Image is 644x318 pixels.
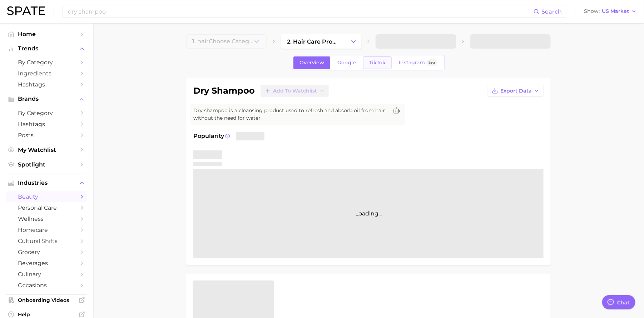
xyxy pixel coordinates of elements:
[18,70,75,77] span: Ingredients
[6,295,87,305] a: Onboarding Videos
[584,9,600,13] span: Show
[6,213,87,224] a: wellness
[602,9,629,13] span: US Market
[7,6,45,15] img: SPATE
[281,34,346,49] a: 2. hair care products
[331,56,362,69] a: Google
[18,260,75,267] span: beverages
[18,110,75,116] span: by Category
[399,60,425,66] span: Instagram
[6,144,87,155] a: My Watchlist
[6,119,87,130] a: Hashtags
[18,193,75,200] span: beauty
[337,60,356,66] span: Google
[6,108,87,119] a: by Category
[6,159,87,170] a: Spotlight
[193,107,388,122] span: Dry shampoo is a cleansing product used to refresh and absorb oil from hair without the need for ...
[6,94,87,104] button: Brands
[582,7,639,16] button: ShowUS Market
[273,88,317,94] span: Add to Watchlist
[18,204,75,211] span: personal care
[6,178,87,188] button: Industries
[6,247,87,258] a: grocery
[6,68,87,79] a: Ingredients
[18,215,75,222] span: wellness
[18,132,75,139] span: Posts
[18,59,75,66] span: by Category
[18,238,75,244] span: cultural shifts
[18,227,75,233] span: homecare
[261,85,329,97] button: Add to Watchlist
[18,81,75,88] span: Hashtags
[186,34,267,49] button: 1. hairChoose Category
[6,43,87,54] button: Trends
[18,31,75,38] span: Home
[6,130,87,141] a: Posts
[18,146,75,153] span: My Watchlist
[363,56,392,69] a: TikTok
[500,88,532,94] span: Export Data
[428,60,435,66] span: Beta
[6,224,87,235] a: homecare
[18,121,75,128] span: Hashtags
[18,271,75,278] span: culinary
[193,132,224,140] span: Popularity
[541,8,562,15] span: Search
[18,180,75,186] span: Industries
[488,85,544,97] button: Export Data
[293,56,330,69] a: Overview
[193,169,544,258] div: Loading...
[18,161,75,168] span: Spotlight
[18,249,75,255] span: grocery
[67,5,534,18] input: Search here for a brand, industry, or ingredient
[393,56,444,69] a: InstagramBeta
[18,45,75,52] span: Trends
[193,86,255,95] h1: dry shampoo
[18,96,75,102] span: Brands
[6,29,87,40] a: Home
[6,235,87,247] a: cultural shifts
[6,57,87,68] a: by Category
[6,280,87,291] a: occasions
[287,38,340,45] span: 2. hair care products
[18,297,75,303] span: Onboarding Videos
[18,282,75,289] span: occasions
[6,258,87,269] a: beverages
[192,38,253,45] span: 1. hair Choose Category
[6,202,87,213] a: personal care
[369,60,386,66] span: TikTok
[6,191,87,202] a: beauty
[6,269,87,280] a: culinary
[346,34,361,49] button: Change Category
[18,311,75,318] span: Help
[299,60,324,66] span: Overview
[6,79,87,90] a: Hashtags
